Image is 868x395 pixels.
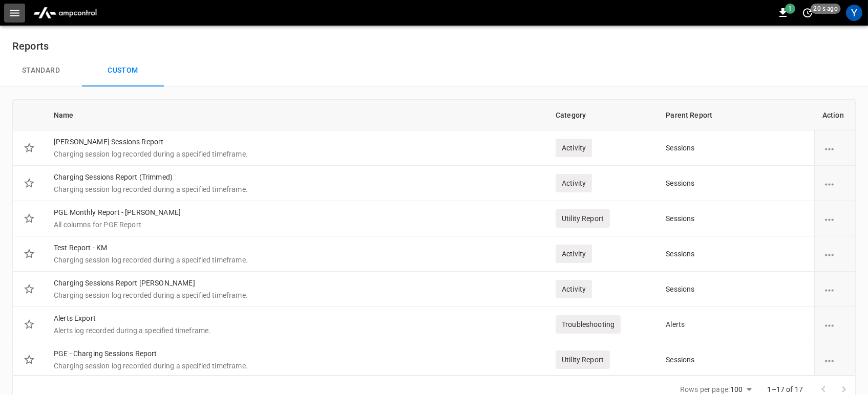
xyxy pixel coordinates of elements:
td: Sessions [658,166,814,201]
td: Sessions [658,342,814,378]
button: Custom [82,54,164,87]
div: report options [823,178,847,188]
td: Sessions [658,236,814,272]
td: [PERSON_NAME] Sessions Report [46,130,547,166]
td: Sessions [658,272,814,307]
th: Parent Report [658,100,814,130]
div: Troubleshooting [556,315,621,334]
div: profile-icon [846,5,862,21]
td: Charging Sessions Report [PERSON_NAME] [46,272,547,307]
td: Alerts Export [46,307,547,342]
th: Action [814,100,855,130]
div: Utility Report [556,209,610,228]
p: Charging session log recorded during a specified timeframe. [54,255,539,265]
div: report options [823,213,847,224]
td: Alerts [658,307,814,342]
th: Category [547,100,658,130]
p: Charging session log recorded during a specified timeframe. [54,290,539,300]
p: Charging session log recorded during a specified timeframe. [54,184,539,194]
div: report options [823,249,847,259]
img: ampcontrol.io logo [29,3,101,23]
div: report options [823,284,847,294]
td: PGE - Charging Sessions Report [46,342,547,378]
h6: Reports [12,38,856,54]
td: PGE Monthly Report - [PERSON_NAME] [46,201,547,236]
div: report options [823,319,847,330]
td: Sessions [658,130,814,166]
div: Utility Report [556,350,610,369]
td: Sessions [658,201,814,236]
div: Activity [556,139,592,157]
td: Test Report - KM [46,236,547,272]
div: Activity [556,245,592,263]
td: Charging Sessions Report (Trimmed) [46,166,547,201]
div: Activity [556,174,592,192]
span: 20 s ago [811,4,841,14]
span: 1 [785,4,795,14]
button: set refresh interval [799,5,816,21]
div: report options [823,143,847,153]
th: Name [46,100,547,130]
p: All columns for PGE Report [54,220,539,230]
p: Charging session log recorded during a specified timeframe. [54,149,539,159]
p: 1–17 of 17 [768,384,803,394]
div: report options [823,355,847,365]
p: Rows per page: [680,384,730,394]
p: Charging session log recorded during a specified timeframe. [54,361,539,371]
p: Alerts log recorded during a specified timeframe. [54,325,539,336]
div: Activity [556,280,592,298]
